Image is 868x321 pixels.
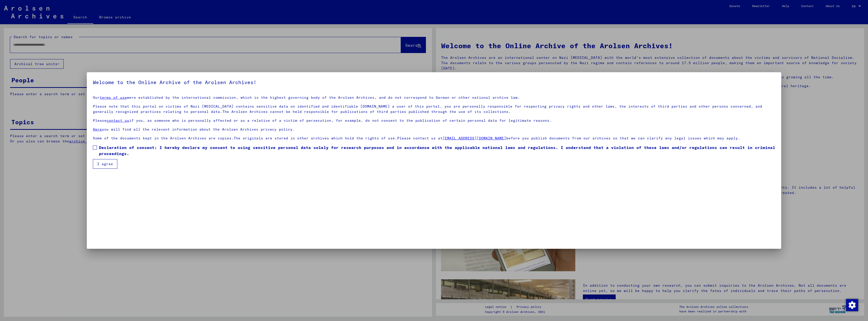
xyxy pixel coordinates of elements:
[846,299,858,311] img: Change consent
[93,118,775,123] p: Please if you, as someone who is personally affected or as a relative of a victim of persecution,...
[100,95,127,100] a: terms of use
[93,95,775,100] p: Our were established by the international commission, which is the highest governing body of the ...
[93,136,775,141] p: Some of the documents kept in the Arolsen Archives are copies.The originals are stored in other a...
[93,127,775,132] p: you will find all the relevant information about the Arolsen Archives privacy policy.
[99,144,775,157] span: Declaration of consent: I hereby declare my consent to using sensitive personal data solely for r...
[443,136,506,140] a: [EMAIL_ADDRESS][DOMAIN_NAME]
[93,127,102,132] a: Here
[93,104,775,114] p: Please note that this portal on victims of Nazi [MEDICAL_DATA] contains sensitive data on identif...
[106,118,129,123] a: contact us
[93,78,775,86] h5: Welcome to the Online Archive of the Arolsen Archives!
[93,159,117,169] button: I agree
